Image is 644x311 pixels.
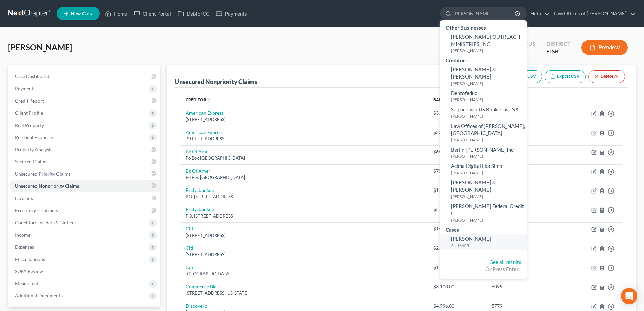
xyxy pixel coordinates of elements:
[186,290,423,296] div: [STREET_ADDRESS][US_STATE]
[213,7,251,20] a: Payments
[9,204,160,217] a: Executory Contracts
[130,7,174,20] a: Client Portal
[15,207,58,213] span: Executory Contracts
[451,243,525,248] small: 24-16455
[207,98,211,102] i: unfold_more
[186,187,214,193] a: Brclysbankde
[186,251,423,258] div: [STREET_ADDRESS]
[451,194,525,199] small: [PERSON_NAME]
[433,245,480,251] div: $2,533.00
[440,23,527,31] div: Other Businesses
[440,55,527,64] div: Creditors
[175,77,257,86] div: Unsecured Nonpriority Claims
[550,7,636,20] a: Law Offices of [PERSON_NAME]
[15,195,33,201] span: Lawsuits
[433,148,480,155] div: $66.00
[440,145,527,161] a: Berlin [PERSON_NAME] Inc[PERSON_NAME]
[440,121,527,145] a: Law Offices of [PERSON_NAME], [GEOGRAPHIC_DATA][PERSON_NAME]
[15,171,71,177] span: Unsecured Priority Claims
[451,66,496,80] span: [PERSON_NAME] & [PERSON_NAME]
[186,284,215,289] a: Commerce Bk
[9,265,160,277] a: SOFA Review
[174,7,213,20] a: DebtorCC
[186,206,214,212] a: Brclysbankde
[446,266,521,273] div: Or Press Enter...
[9,156,160,168] a: Secured Claims
[588,70,625,83] button: Delete All
[433,206,480,213] div: $5,321.00
[433,187,480,194] div: $1,670.00
[451,48,525,53] small: [PERSON_NAME]
[546,40,571,48] div: District
[451,90,477,96] span: Deptofeduc
[15,293,63,298] span: Additional Documents
[433,110,480,116] div: $3,264.00
[9,168,160,180] a: Unsecured Priority Claims
[621,288,637,304] div: Open Intercom Messenger
[186,194,423,200] div: P.O. [STREET_ADDRESS]
[15,73,49,79] span: Case Dashboard
[186,271,423,277] div: [GEOGRAPHIC_DATA]
[440,225,527,234] div: Cases
[451,163,502,169] span: Acima Digital Fka Simp
[186,303,207,309] a: Discoverc
[186,97,211,102] a: Creditor unfold_more
[451,106,519,112] span: Selportsvc / US Bank Trust NA
[15,256,45,262] span: Miscellaneous
[186,136,423,142] div: [STREET_ADDRESS]
[451,137,525,143] small: [PERSON_NAME]
[451,170,525,176] small: [PERSON_NAME]
[102,7,130,20] a: Home
[9,95,160,107] a: Credit Report
[186,129,223,135] a: American Express
[15,134,53,140] span: Personal Property
[71,11,93,16] span: New Case
[186,213,423,219] div: P.O. [STREET_ADDRESS]
[186,264,193,270] a: Citi
[433,97,457,102] a: Balance unfold_more
[440,161,527,177] a: Acima Digital Fka Simp[PERSON_NAME]
[15,98,44,104] span: Credit Report
[451,34,520,47] span: [PERSON_NAME] OUTREACH MINISTRIES, INC.
[546,48,571,55] div: FLSB
[186,168,210,174] a: Bk Of Amer
[9,70,160,83] a: Case Dashboard
[492,283,556,290] div: 6099
[8,42,72,52] span: [PERSON_NAME]
[15,147,52,152] span: Property Analysis
[186,149,210,154] a: Bk Of Amer
[440,104,527,121] a: Selportsvc / US Bank Trust NA[PERSON_NAME]
[15,232,30,238] span: Income
[186,174,423,181] div: Po Box [GEOGRAPHIC_DATA]
[15,86,35,91] span: Payments
[451,81,525,86] small: [PERSON_NAME]
[451,203,524,216] span: [PERSON_NAME] Federal Credit U
[440,31,527,55] a: [PERSON_NAME] OUTREACH MINISTRIES, INC.[PERSON_NAME]
[527,7,550,20] a: Help
[186,110,223,116] a: American Express
[451,147,514,153] span: Berlin [PERSON_NAME] Inc
[15,244,34,250] span: Expenses
[15,159,47,164] span: Secured Claims
[15,281,38,286] span: Means Test
[440,234,527,250] a: [PERSON_NAME]24-16455
[15,110,43,116] span: Client Profile
[433,168,480,174] div: $79.00
[15,220,76,225] span: Codebtors Insiders & Notices
[451,113,525,119] small: [PERSON_NAME]
[440,64,527,88] a: [PERSON_NAME] & [PERSON_NAME][PERSON_NAME]
[454,7,516,20] input: Search by name...
[9,192,160,204] a: Lawsuits
[15,122,44,128] span: Real Property
[440,177,527,201] a: [PERSON_NAME] & [PERSON_NAME][PERSON_NAME]
[451,217,525,223] small: [PERSON_NAME]
[581,40,628,55] button: Preview
[9,143,160,156] a: Property Analysis
[440,201,527,225] a: [PERSON_NAME] Federal Credit U[PERSON_NAME]
[433,129,480,136] div: $335.00
[15,183,79,189] span: Unsecured Nonpriority Claims
[433,283,480,290] div: $3,100.00
[186,232,423,239] div: [STREET_ADDRESS]
[490,259,521,265] a: See all results
[451,179,496,193] span: [PERSON_NAME] & [PERSON_NAME]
